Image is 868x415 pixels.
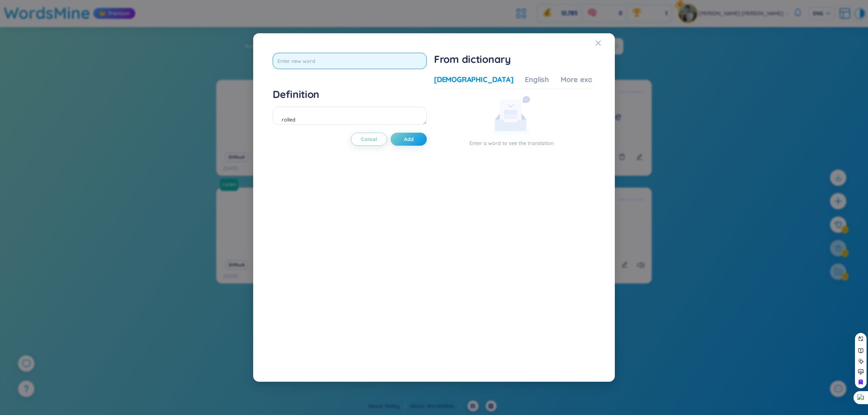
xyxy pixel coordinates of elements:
p: Enter a word to see the translation [434,139,589,147]
div: [DEMOGRAPHIC_DATA] [434,74,513,85]
div: More examples [561,74,613,85]
h4: Definition [273,88,427,101]
button: Close [595,33,615,53]
input: Enter new word [273,53,427,69]
textarea: rolled [273,107,427,125]
span: Add [404,136,414,143]
h1: From dictionary [434,53,592,66]
span: Cancel [361,136,377,143]
div: English [525,74,549,85]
